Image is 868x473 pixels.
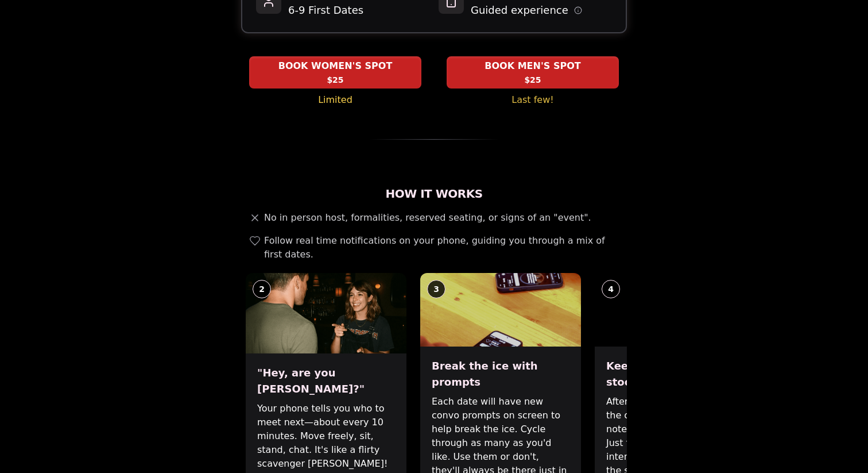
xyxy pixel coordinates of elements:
button: BOOK MEN'S SPOT - Last few! [447,56,619,89]
span: No in person host, formalities, reserved seating, or signs of an "event". [264,211,591,225]
span: Limited [318,93,352,107]
span: $25 [524,74,541,86]
div: 4 [602,280,620,298]
span: Follow real time notifications on your phone, guiding you through a mix of first dates. [264,234,622,262]
img: "Hey, are you Max?" [246,273,406,353]
span: BOOK WOMEN'S SPOT [276,59,395,73]
button: Host information [574,6,582,14]
div: 2 [253,280,271,298]
div: 3 [427,280,445,298]
h2: How It Works [241,186,627,202]
img: Keep track of who stood out [595,273,755,347]
span: BOOK MEN'S SPOT [482,59,583,73]
img: Break the ice with prompts [420,273,581,347]
h3: Break the ice with prompts [432,358,569,390]
h3: "Hey, are you [PERSON_NAME]?" [257,365,395,397]
span: Guided experience [471,2,568,18]
p: Your phone tells you who to meet next—about every 10 minutes. Move freely, sit, stand, chat. It's... [257,402,395,471]
span: $25 [327,74,343,86]
h3: Keep track of who stood out [606,358,744,390]
button: BOOK WOMEN'S SPOT - Limited [249,56,421,89]
span: Last few! [511,93,553,107]
span: 6-9 First Dates [288,2,363,18]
